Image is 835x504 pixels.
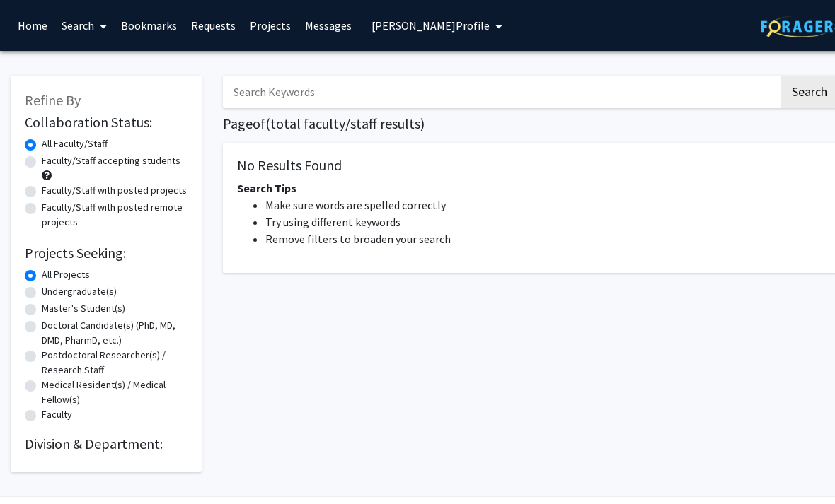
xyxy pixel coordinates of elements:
label: Undergraduate(s) [42,284,117,299]
li: Try using different keywords [265,213,824,230]
label: Faculty/Staff with posted projects [42,183,187,198]
h5: No Results Found [237,157,824,174]
a: Messages [298,1,359,50]
a: Home [11,1,54,50]
label: Faculty/Staff accepting students [42,153,180,168]
a: Projects [243,1,298,50]
h2: Projects Seeking: [25,245,188,262]
label: All Projects [42,267,90,282]
span: Search Tips [237,181,296,195]
label: Faculty [42,407,72,422]
li: Remove filters to broaden your search [265,230,824,247]
label: All Faculty/Staff [42,136,108,151]
span: Refine By [25,91,81,109]
a: Requests [184,1,243,50]
label: Faculty/Staff with posted remote projects [42,200,188,230]
input: Search Keywords [223,76,778,108]
li: Make sure words are spelled correctly [265,197,824,213]
h2: Collaboration Status: [25,114,188,131]
a: Search [54,1,114,50]
h2: Division & Department: [25,435,188,452]
label: Postdoctoral Researcher(s) / Research Staff [42,348,188,377]
a: Bookmarks [114,1,184,50]
label: Doctoral Candidate(s) (PhD, MD, DMD, PharmD, etc.) [42,318,188,348]
label: Medical Resident(s) / Medical Fellow(s) [42,377,188,407]
label: Master's Student(s) [42,301,125,316]
span: [PERSON_NAME] Profile [372,18,490,33]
